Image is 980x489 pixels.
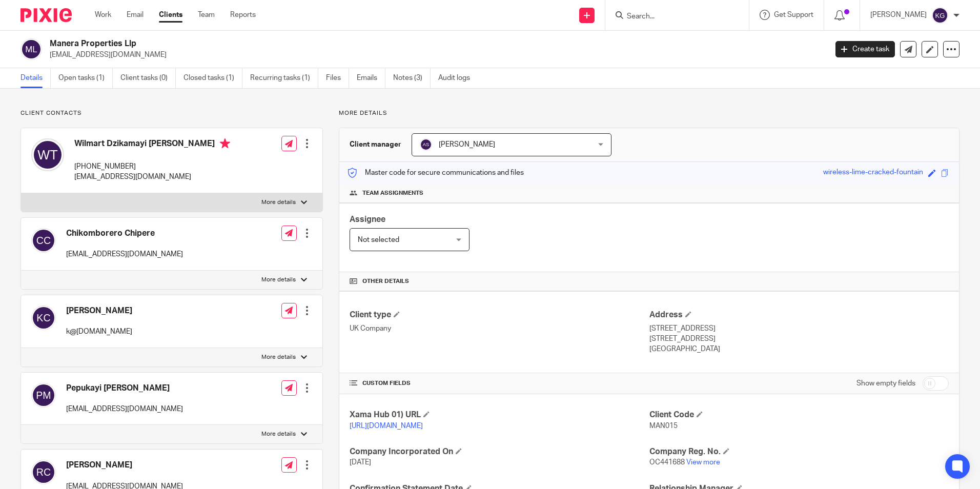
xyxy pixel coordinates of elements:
p: More details [339,109,959,117]
span: [PERSON_NAME] [439,141,495,148]
a: View more [686,459,720,466]
a: Reports [230,10,256,20]
i: Primary [220,138,230,149]
img: svg%3E [31,305,56,330]
h4: [PERSON_NAME] [66,305,132,316]
span: Not selected [358,236,399,243]
h4: Chikomborero Chipere [66,228,183,239]
p: [STREET_ADDRESS] [649,334,949,344]
img: svg%3E [31,460,56,484]
a: Create task [835,41,895,57]
span: OC441688 [649,459,685,466]
a: Details [21,68,51,88]
p: Client contacts [21,109,323,117]
h4: Company Reg. No. [649,446,949,457]
img: svg%3E [420,138,432,151]
p: [PHONE_NUMBER] [74,161,230,172]
p: [EMAIL_ADDRESS][DOMAIN_NAME] [66,249,183,259]
span: Team assignments [362,189,423,197]
p: UK Company [350,323,649,334]
span: Get Support [774,11,813,18]
span: Other details [362,277,409,286]
img: svg%3E [31,383,56,407]
a: [URL][DOMAIN_NAME] [350,422,423,430]
p: [EMAIL_ADDRESS][DOMAIN_NAME] [74,172,230,182]
a: Recurring tasks (1) [250,68,318,88]
p: [PERSON_NAME] [870,10,927,20]
a: Closed tasks (1) [183,68,242,88]
img: Pixie [21,8,72,22]
h4: Xama Hub 01) URL [350,410,649,420]
a: Notes (3) [393,68,431,88]
h4: CUSTOM FIELDS [350,379,649,388]
a: Work [95,10,111,20]
input: Search [626,12,718,22]
span: MAN015 [649,422,678,430]
h4: [PERSON_NAME] [66,460,183,471]
a: Files [326,68,349,88]
img: svg%3E [21,38,42,60]
h4: Client Code [649,410,949,420]
p: [EMAIL_ADDRESS][DOMAIN_NAME] [66,404,183,414]
a: Open tasks (1) [58,68,113,88]
a: Audit logs [438,68,478,88]
a: Email [127,10,144,20]
h3: Client manager [350,139,401,150]
a: Emails [357,68,385,88]
h4: Company Incorporated On [350,446,649,457]
div: wireless-lime-cracked-fountain [823,167,923,179]
img: svg%3E [31,228,56,253]
p: [GEOGRAPHIC_DATA] [649,344,949,354]
h4: Client type [350,310,649,320]
h4: Pepukayi [PERSON_NAME] [66,383,183,394]
p: Master code for secure communications and files [347,168,524,178]
p: [STREET_ADDRESS] [649,323,949,334]
h4: Address [649,310,949,320]
p: More details [261,198,296,207]
p: More details [261,276,296,284]
a: Clients [159,10,182,20]
a: Team [198,10,215,20]
span: [DATE] [350,459,371,466]
p: More details [261,430,296,438]
p: More details [261,353,296,361]
p: [EMAIL_ADDRESS][DOMAIN_NAME] [50,50,820,60]
img: svg%3E [932,7,948,24]
h4: Wilmart Dzikamayi [PERSON_NAME] [74,138,230,151]
a: Client tasks (0) [120,68,176,88]
p: k@[DOMAIN_NAME] [66,327,132,337]
span: Assignee [350,215,385,223]
h2: Manera Properties Llp [50,38,666,49]
label: Show empty fields [856,378,915,389]
img: svg%3E [31,138,64,171]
